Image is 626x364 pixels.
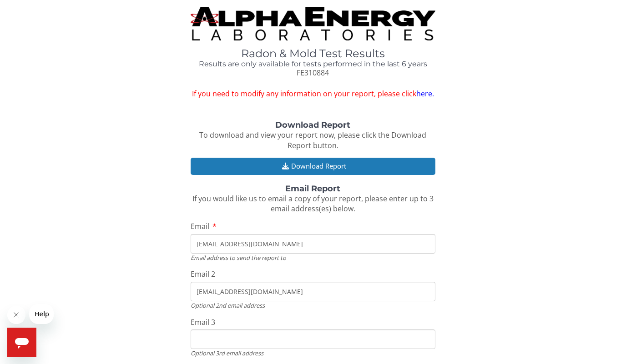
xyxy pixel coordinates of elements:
span: FE310884 [297,68,329,78]
h1: Radon & Mold Test Results [191,48,435,60]
img: TightCrop.jpg [191,7,435,40]
button: Download Report [191,158,435,175]
div: Email address to send the report to [191,254,435,262]
span: If you would like us to email a copy of your report, please enter up to 3 email address(es) below. [192,194,434,214]
span: Email 3 [191,317,215,327]
span: Email [191,221,209,231]
iframe: Button to launch messaging window [7,328,36,357]
iframe: Message from company [29,304,54,324]
span: If you need to modify any information on your report, please click [191,89,435,99]
iframe: Close message [7,306,25,324]
div: Optional 3rd email address [191,349,435,357]
a: here. [416,89,434,99]
h4: Results are only available for tests performed in the last 6 years [191,60,435,68]
span: To download and view your report now, please click the Download Report button. [199,130,426,150]
strong: Download Report [275,120,350,130]
strong: Email Report [285,184,340,194]
span: Email 2 [191,269,215,279]
div: Optional 2nd email address [191,301,435,309]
